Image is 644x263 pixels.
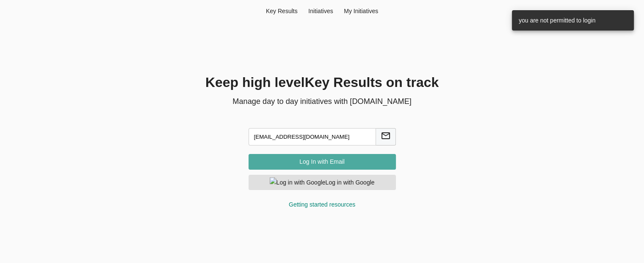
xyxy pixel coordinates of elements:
[338,7,384,15] div: My Initiatives
[260,7,303,15] div: Key Result s
[129,96,515,107] p: Manage day to day initiatives with [DOMAIN_NAME]
[519,17,595,24] span: you are not permitted to login
[249,200,396,209] div: Getting started resources
[129,73,515,92] h1: Keep high level Key Result s on track
[270,177,326,188] img: Log in with Google
[255,177,389,188] span: Log in with Google
[249,175,396,190] button: Log in with GoogleLog in with Google
[249,128,376,145] input: Enter your email
[249,154,396,170] button: Log In with Email
[303,7,338,15] div: Initiatives
[255,157,389,167] span: Log In with Email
